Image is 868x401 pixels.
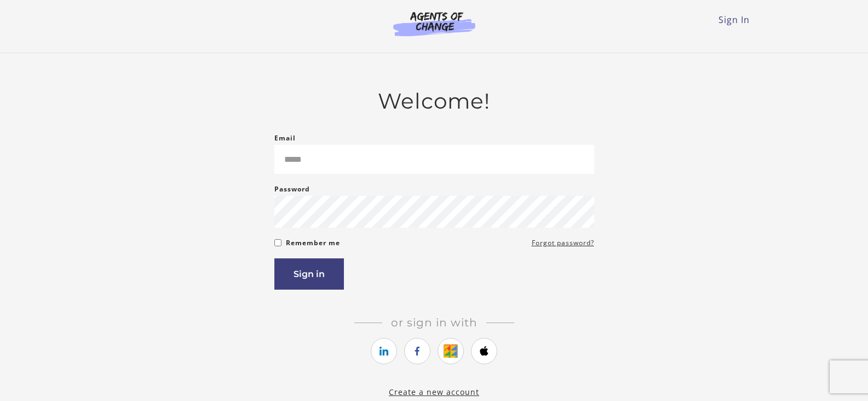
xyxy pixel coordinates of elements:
label: Password [274,183,310,196]
a: https://courses.thinkific.com/users/auth/linkedin?ss%5Breferral%5D=&ss%5Buser_return_to%5D=&ss%5B... [371,338,397,364]
a: Forgot password? [532,236,594,250]
label: Remember me [286,236,340,250]
a: https://courses.thinkific.com/users/auth/apple?ss%5Breferral%5D=&ss%5Buser_return_to%5D=&ss%5Bvis... [471,338,497,364]
img: Agents of Change Logo [382,11,487,36]
a: https://courses.thinkific.com/users/auth/google?ss%5Breferral%5D=&ss%5Buser_return_to%5D=&ss%5Bvi... [438,338,464,364]
span: Or sign in with [382,316,486,329]
a: Sign In [718,14,750,26]
a: https://courses.thinkific.com/users/auth/facebook?ss%5Breferral%5D=&ss%5Buser_return_to%5D=&ss%5B... [404,338,430,364]
a: Create a new account [389,387,479,397]
label: Email [274,132,296,145]
h2: Welcome! [274,88,594,114]
button: Sign in [274,258,344,290]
